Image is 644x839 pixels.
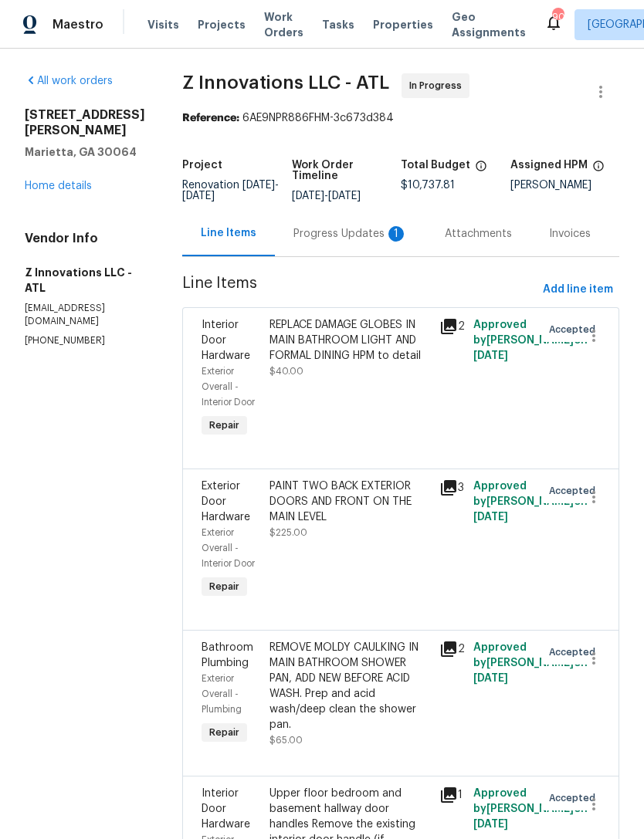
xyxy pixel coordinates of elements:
[182,191,215,201] span: [DATE]
[202,788,250,830] span: Interior Door Hardware
[182,160,222,171] h5: Project
[202,642,253,668] span: Bathroom Plumbing
[409,78,468,93] span: In Progress
[292,191,324,201] span: [DATE]
[182,113,239,123] b: Reference:
[549,790,602,806] span: Accepted
[475,160,487,180] span: The total cost of line items that have been proposed by Opendoor. This sum includes line items th...
[549,226,591,242] div: Invoices
[53,17,103,32] span: Maestro
[182,180,279,201] span: Renovation
[202,528,255,568] span: Exterior Overall - Interior Door
[292,160,402,181] h5: Work Order Timeline
[452,9,526,40] span: Geo Assignments
[473,512,508,523] span: [DATE]
[373,17,433,32] span: Properties
[473,673,508,684] span: [DATE]
[439,640,464,658] div: 2
[202,320,250,361] span: Interior Door Hardware
[549,644,602,660] span: Accepted
[269,528,307,537] span: $225.00
[269,736,303,745] span: $65.00
[182,276,537,304] span: Line Items
[25,231,145,246] h4: Vendor Info
[201,225,256,241] div: Line Items
[25,302,145,328] p: [EMAIL_ADDRESS][DOMAIN_NAME]
[473,819,508,830] span: [DATE]
[549,483,602,499] span: Accepted
[147,17,179,32] span: Visits
[182,180,279,201] span: -
[269,317,430,364] div: REPLACE DAMAGE GLOBES IN MAIN BATHROOM LIGHT AND FORMAL DINING HPM to detail
[202,481,250,523] span: Exterior Door Hardware
[242,180,275,191] span: [DATE]
[202,367,255,407] span: Exterior Overall - Interior Door
[401,160,470,171] h5: Total Budget
[439,317,464,336] div: 2
[537,276,619,304] button: Add line item
[202,674,242,714] span: Exterior Overall - Plumbing
[543,280,613,299] span: Add line item
[203,418,246,433] span: Repair
[473,320,588,361] span: Approved by [PERSON_NAME] on
[445,226,512,242] div: Attachments
[401,180,455,191] span: $10,737.81
[25,181,92,191] a: Home details
[473,642,588,684] span: Approved by [PERSON_NAME] on
[293,226,408,242] div: Progress Updates
[264,9,303,40] span: Work Orders
[182,110,619,126] div: 6AE9NPR886FHM-3c673d384
[473,350,508,361] span: [DATE]
[269,479,430,525] div: PAINT TWO BACK EXTERIOR DOORS AND FRONT ON THE MAIN LEVEL
[439,479,464,497] div: 3
[269,367,303,376] span: $40.00
[182,73,389,92] span: Z Innovations LLC - ATL
[549,322,602,337] span: Accepted
[552,9,563,25] div: 90
[473,481,588,523] span: Approved by [PERSON_NAME] on
[25,265,145,296] h5: Z Innovations LLC - ATL
[388,226,404,242] div: 1
[328,191,361,201] span: [DATE]
[25,107,145,138] h2: [STREET_ADDRESS][PERSON_NAME]
[510,180,620,191] div: [PERSON_NAME]
[203,725,246,740] span: Repair
[25,144,145,160] h5: Marietta, GA 30064
[25,334,145,347] p: [PHONE_NUMBER]
[198,17,246,32] span: Projects
[203,579,246,594] span: Repair
[510,160,588,171] h5: Assigned HPM
[592,160,605,180] span: The hpm assigned to this work order.
[439,786,464,804] div: 1
[269,640,430,732] div: REMOVE MOLDY CAULKING IN MAIN BATHROOM SHOWER PAN, ADD NEW BEFORE ACID WASH. Prep and acid wash/d...
[25,76,113,86] a: All work orders
[473,788,588,830] span: Approved by [PERSON_NAME] on
[322,19,354,30] span: Tasks
[292,191,361,201] span: -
